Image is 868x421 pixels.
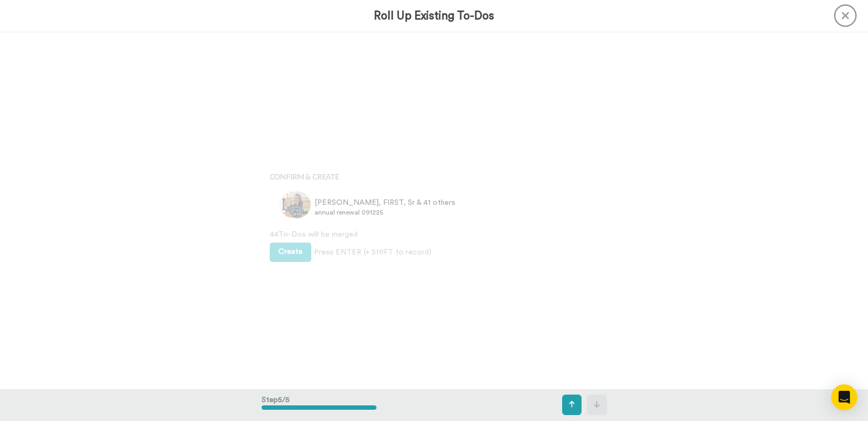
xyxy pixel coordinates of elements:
[831,384,857,410] div: Open Intercom Messenger
[315,197,455,208] span: [PERSON_NAME], FIRST, Sr & 41 others
[270,172,599,181] h4: Confirm & Create
[270,243,311,262] button: Create
[279,191,306,218] img: 71d2de21-9bc8-48f9-aca8-cd00635aba4c.jpg
[315,208,455,217] span: annual renewal 091225
[314,247,432,258] span: Press ENTER (+ SHIFT to record)
[284,191,311,218] img: 39fcd356-d258-46d2-ba6a-9a08608dc56f.jpg
[262,389,377,420] div: Step 5 / 5
[278,248,303,256] span: Create
[270,229,599,240] span: 44 To-Dos will be merged
[281,191,308,218] img: 2b43b23e-9533-4d4b-8426-4b448b348ae0.png
[374,10,494,22] h3: Roll Up Existing To-Dos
